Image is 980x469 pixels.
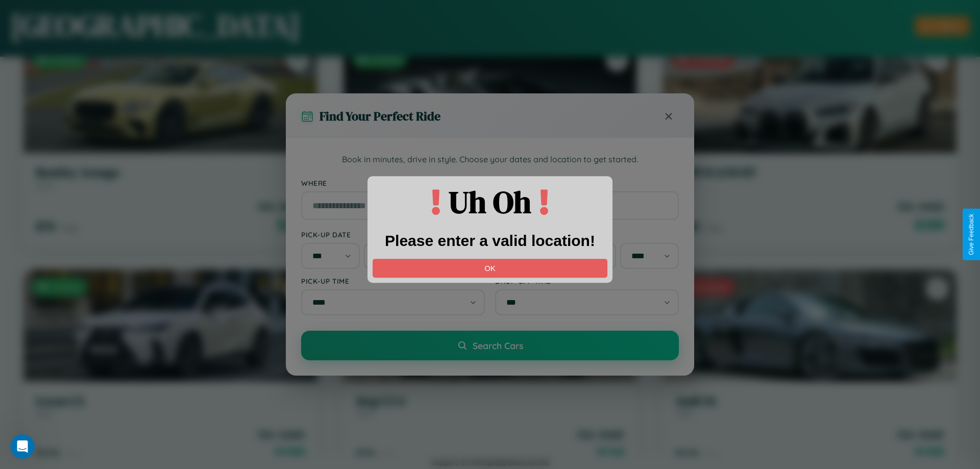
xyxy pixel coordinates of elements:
label: Where [301,179,679,187]
p: Book in minutes, drive in style. Choose your dates and location to get started. [301,153,679,166]
label: Pick-up Date [301,230,485,239]
span: Search Cars [473,340,523,351]
label: Drop-off Date [495,230,679,239]
h3: Find Your Perfect Ride [320,108,440,125]
label: Drop-off Time [495,277,679,285]
label: Pick-up Time [301,277,485,285]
